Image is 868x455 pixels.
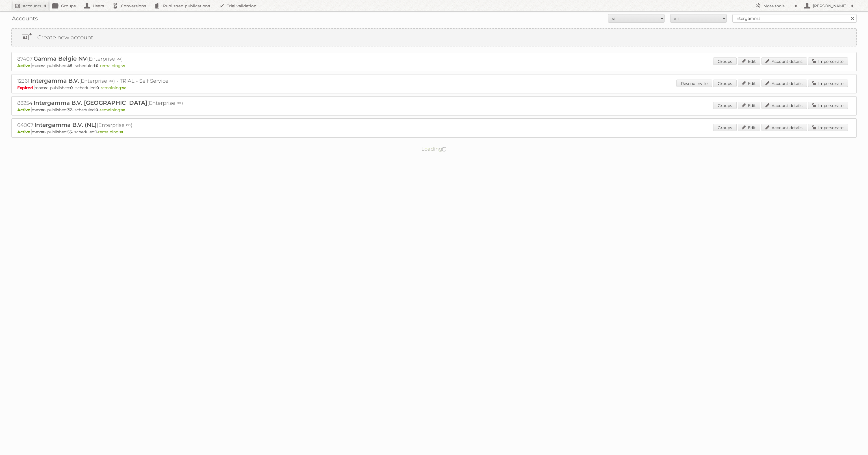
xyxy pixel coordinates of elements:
[17,63,32,68] span: Active
[121,63,125,68] strong: ∞
[713,124,737,131] a: Groups
[761,57,807,65] a: Account details
[70,85,73,90] strong: 0
[100,107,125,112] span: remaining:
[17,129,851,134] p: max: - published: - scheduled: -
[808,80,848,87] a: Impersonate
[122,85,126,90] strong: ∞
[808,102,848,109] a: Impersonate
[17,107,851,112] p: max: - published: - scheduled: -
[17,99,215,107] h2: 88254: (Enterprise ∞)
[100,63,125,68] span: remaining:
[17,77,215,85] h2: 12361: (Enterprise ∞) - TRIAL - Self Service
[34,99,147,106] span: Intergamma B.V. [GEOGRAPHIC_DATA]
[67,107,72,112] strong: 37
[101,85,126,90] span: remaining:
[95,129,97,134] strong: 1
[17,107,32,112] span: Active
[41,63,45,68] strong: ∞
[12,29,856,46] a: Create new account
[713,102,737,109] a: Groups
[120,129,123,134] strong: ∞
[96,85,99,90] strong: 0
[96,63,99,68] strong: 0
[41,129,45,134] strong: ∞
[676,80,712,87] a: Resend invite
[738,124,760,131] a: Edit
[23,3,41,9] h2: Accounts
[761,124,807,131] a: Account details
[17,85,851,90] p: max: - published: - scheduled: -
[808,124,848,131] a: Impersonate
[713,57,737,65] a: Groups
[44,85,47,90] strong: ∞
[761,102,807,109] a: Account details
[17,63,851,68] p: max: - published: - scheduled: -
[763,3,792,9] h2: More tools
[738,102,760,109] a: Edit
[17,121,215,129] h2: 64007: (Enterprise ∞)
[31,77,79,84] span: Intergamma B.V.
[738,80,760,87] a: Edit
[761,80,807,87] a: Account details
[34,55,87,62] span: Gamma Belgie NV
[67,129,72,134] strong: 55
[17,55,215,63] h2: 87407: (Enterprise ∞)
[121,107,125,112] strong: ∞
[17,129,32,134] span: Active
[403,143,465,155] p: Loading
[811,3,848,9] h2: [PERSON_NAME]
[41,107,45,112] strong: ∞
[34,121,97,128] span: Intergamma B.V. (NL)
[67,63,72,68] strong: 45
[738,57,760,65] a: Edit
[98,129,123,134] span: remaining:
[808,57,848,65] a: Impersonate
[17,85,34,90] span: Expired
[713,80,737,87] a: Groups
[96,107,98,112] strong: 0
